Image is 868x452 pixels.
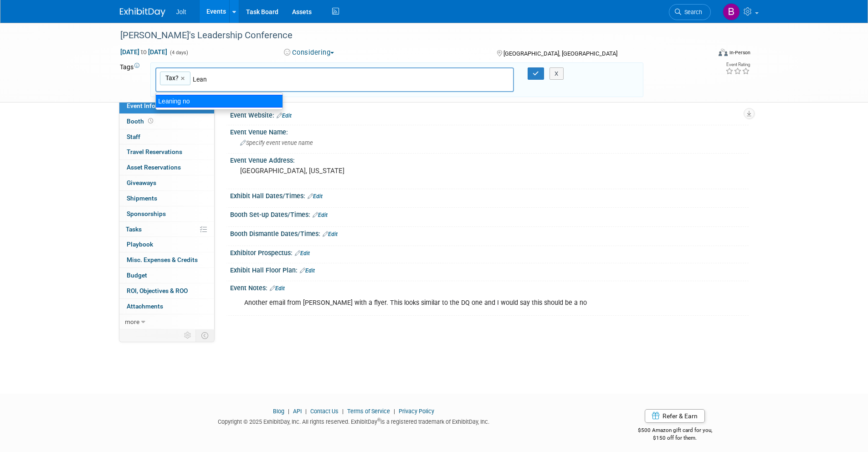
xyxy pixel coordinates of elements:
span: ROI, Objectives & ROO [127,287,188,294]
td: Personalize Event Tab Strip [180,329,196,341]
span: | [391,408,397,415]
div: $150 off for them. [601,434,749,442]
span: more [125,318,139,325]
a: Blog [273,408,284,415]
span: Budget [127,272,147,279]
a: Attachments [119,299,214,314]
a: Booth [119,114,214,129]
a: Budget [119,268,214,283]
a: Sponsorships [119,206,214,221]
div: Booth Set-up Dates/Times: [230,208,749,220]
span: Asset Reservations [127,164,181,171]
div: Event Format [657,47,751,61]
a: × [181,73,187,84]
a: ROI, Objectives & ROO [119,283,214,298]
a: Refer & Earn [645,409,705,423]
span: to [139,48,148,56]
span: Tasks [126,226,142,233]
a: Playbook [119,237,214,252]
span: Booth [127,118,155,125]
a: Travel Reservations [119,144,214,159]
div: Event Website: [230,108,749,120]
img: Format-Inperson.png [719,49,728,56]
a: Edit [300,267,315,274]
button: Considering [281,48,338,57]
a: Edit [295,250,310,257]
img: ExhibitDay [120,8,165,17]
span: Search [681,9,702,15]
span: Shipments [127,195,157,202]
span: | [286,408,292,415]
div: Exhibit Hall Floor Plan: [230,263,749,275]
a: more [119,314,214,329]
span: Sponsorships [127,210,166,217]
input: Type tag and hit enter [193,75,320,84]
span: Tax? [164,73,179,82]
div: Exhibit Hall Dates/Times: [230,189,749,201]
button: X [550,67,564,80]
span: Attachments [127,303,163,310]
td: Tags [120,62,142,98]
div: Another email from [PERSON_NAME] with a flyer. This looks similar to the DQ one and I would say t... [238,294,648,312]
div: Event Venue Name: [230,125,749,137]
span: [DATE] [DATE] [120,48,168,56]
div: [PERSON_NAME]'s Leadership Conference [117,27,697,44]
span: | [340,408,346,415]
a: Tasks [119,222,214,237]
a: Giveaways [119,175,214,190]
a: Privacy Policy [399,408,434,415]
td: Toggle Event Tabs [195,329,214,341]
div: Event Notes: [230,281,749,293]
span: Travel Reservations [127,148,182,155]
span: Specify event venue name [240,139,313,146]
a: Edit [313,212,328,218]
a: Edit [270,285,285,292]
span: (4 days) [169,50,188,56]
span: Event Information [127,102,178,109]
span: Playbook [127,241,153,248]
div: Booth Dismantle Dates/Times: [230,227,749,239]
div: Event Venue Address: [230,154,749,165]
div: Event Rating [725,62,750,67]
sup: ® [377,417,380,422]
a: API [293,408,302,415]
a: Event Information [119,98,214,113]
a: Edit [277,113,292,119]
a: Edit [308,193,323,200]
a: Asset Reservations [119,160,214,175]
span: Misc. Expenses & Credits [127,256,198,263]
div: Exhibitor Prospectus: [230,246,749,258]
span: Staff [127,133,140,140]
div: $500 Amazon gift card for you, [601,421,749,442]
pre: [GEOGRAPHIC_DATA], [US_STATE] [240,167,436,175]
a: Contact Us [310,408,339,415]
span: | [303,408,309,415]
span: Jolt [176,8,186,15]
span: Giveaways [127,179,156,186]
a: Shipments [119,191,214,206]
a: Terms of Service [347,408,390,415]
a: Edit [323,231,338,237]
span: [GEOGRAPHIC_DATA], [GEOGRAPHIC_DATA] [503,50,617,57]
div: Leaning no [155,95,283,108]
a: Misc. Expenses & Credits [119,252,214,267]
img: Brooke Valderrama [723,3,740,21]
a: Search [669,4,711,20]
div: Copyright © 2025 ExhibitDay, Inc. All rights reserved. ExhibitDay is a registered trademark of Ex... [120,416,588,426]
span: Booth not reserved yet [146,118,155,124]
a: Staff [119,129,214,144]
div: In-Person [729,49,750,56]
